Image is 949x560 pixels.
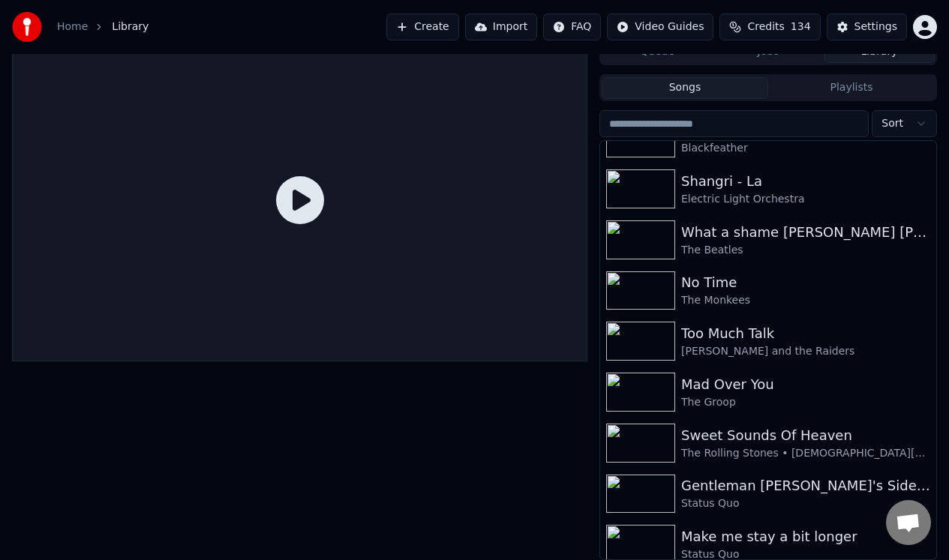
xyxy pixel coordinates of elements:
[791,19,811,34] span: 134
[681,425,930,446] div: Sweet Sounds Of Heaven
[747,19,784,34] span: Credits
[12,12,42,42] img: youka
[681,141,930,156] div: Blackfeather
[681,323,930,344] div: Too Much Talk
[681,293,930,308] div: The Monkees
[719,13,820,40] button: Credits134
[607,13,713,40] button: Video Guides
[886,500,931,545] a: Open chat
[881,116,903,131] span: Sort
[681,446,930,461] div: The Rolling Stones • [DEMOGRAPHIC_DATA][PERSON_NAME]
[681,272,930,293] div: No Time
[681,526,930,547] div: Make me stay a bit longer
[681,243,930,258] div: The Beatles
[681,192,930,207] div: Electric Light Orchestra
[57,19,149,34] nav: breadcrumb
[681,374,930,395] div: Mad Over You
[768,77,935,99] button: Playlists
[827,13,907,40] button: Settings
[386,13,459,40] button: Create
[681,496,930,511] div: Status Quo
[681,171,930,192] div: Shangri - La
[543,13,601,40] button: FAQ
[681,475,930,496] div: Gentleman [PERSON_NAME]'s Sidewalk Cafe
[681,344,930,359] div: [PERSON_NAME] and the Raiders
[112,19,149,34] span: Library
[602,77,768,99] button: Songs
[681,222,930,243] div: What a shame [PERSON_NAME] [PERSON_NAME] had a pain at the party
[465,13,537,40] button: Import
[57,19,88,34] a: Home
[681,395,930,410] div: The Groop
[854,19,897,34] div: Settings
